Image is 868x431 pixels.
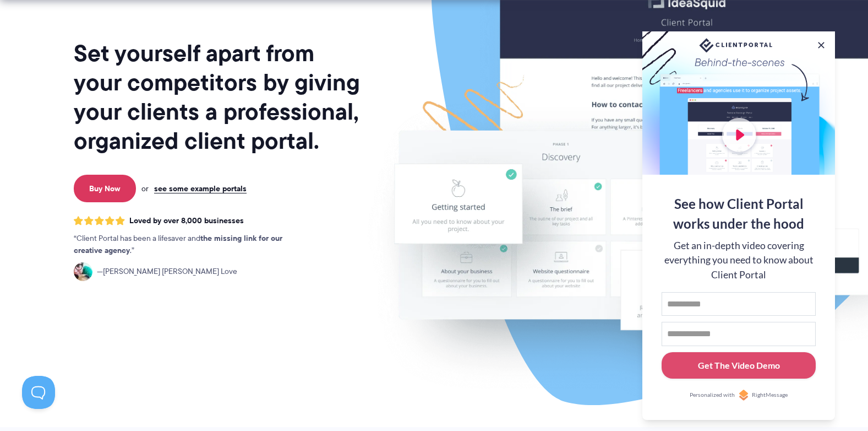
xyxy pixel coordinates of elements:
[690,391,735,400] span: Personalized with
[22,376,55,409] iframe: Toggle Customer Support
[141,184,149,193] span: or
[74,175,136,202] a: Buy Now
[74,39,362,155] h1: Set yourself apart from your competitors by giving your clients a professional, organized client ...
[154,184,247,193] a: see some example portals
[662,352,816,379] button: Get The Video Demo
[97,266,237,278] span: [PERSON_NAME] [PERSON_NAME] Love
[662,194,816,234] div: See how Client Portal works under the hood
[74,233,305,257] p: Client Portal has been a lifesaver and .
[129,216,244,225] span: Loved by over 8,000 businesses
[662,390,816,401] a: Personalized withRightMessage
[662,239,816,282] div: Get an in-depth video covering everything you need to know about Client Portal
[738,390,749,401] img: Personalized with RightMessage
[74,232,282,256] strong: the missing link for our creative agency
[752,391,788,400] span: RightMessage
[698,359,780,372] div: Get The Video Demo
